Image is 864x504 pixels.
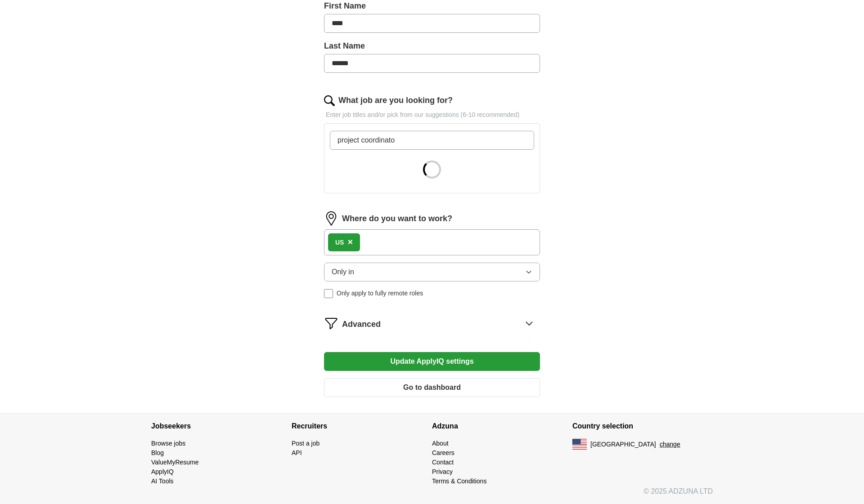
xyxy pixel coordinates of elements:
a: Blog [151,449,164,456]
a: About [432,440,449,447]
a: Contact [432,459,454,466]
a: Terms & Conditions [432,477,486,485]
a: Privacy [432,468,453,475]
a: Browse jobs [151,440,185,447]
span: Only apply to fully remote roles [337,289,423,298]
span: [GEOGRAPHIC_DATA] [590,440,656,449]
a: ApplyIQ [151,468,174,475]
label: What job are you looking for? [338,94,453,107]
input: Only apply to fully remote roles [324,289,333,298]
a: Careers [432,449,454,456]
div: US [335,238,344,247]
input: Type a job title and press enter [330,131,534,150]
button: change [660,440,680,449]
span: Advanced [342,318,381,330]
a: AI Tools [151,477,174,485]
img: search.png [324,95,335,106]
p: Enter job titles and/or pick from our suggestions (6-10 recommended) [324,110,540,120]
img: filter [324,316,338,330]
label: Last Name [324,40,540,52]
label: Where do you want to work? [342,213,452,225]
a: ValueMyResume [151,459,199,466]
img: US flag [572,439,587,450]
span: × [347,237,353,247]
button: × [347,236,353,249]
img: location.png [324,211,338,226]
div: © 2025 ADZUNA LTD [144,486,720,504]
a: API [292,449,302,456]
button: Only in [324,263,540,281]
h4: Country selection [572,414,713,439]
span: Only in [332,267,354,277]
button: Update ApplyIQ settings [324,352,540,371]
button: Go to dashboard [324,378,540,397]
a: Post a job [292,440,319,447]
